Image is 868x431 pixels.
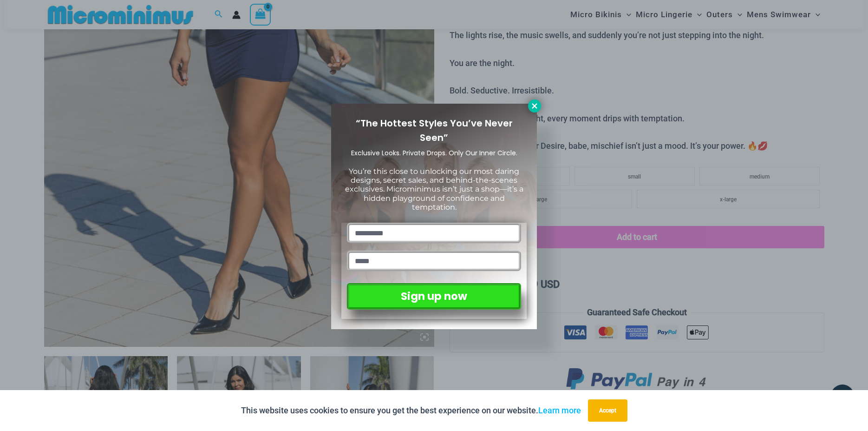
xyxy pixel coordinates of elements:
[528,99,541,113] button: Close
[241,404,581,418] p: This website uses cookies to ensure you get the best experience on our website.
[538,405,581,415] a: Learn more
[347,283,521,310] button: Sign up now
[345,167,523,212] span: You’re this close to unlocking our most daring designs, secret sales, and behind-the-scenes exclu...
[351,148,517,158] span: Exclusive Looks. Private Drops. Only Our Inner Circle.
[588,399,627,422] button: Accept
[356,117,513,144] span: “The Hottest Styles You’ve Never Seen”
